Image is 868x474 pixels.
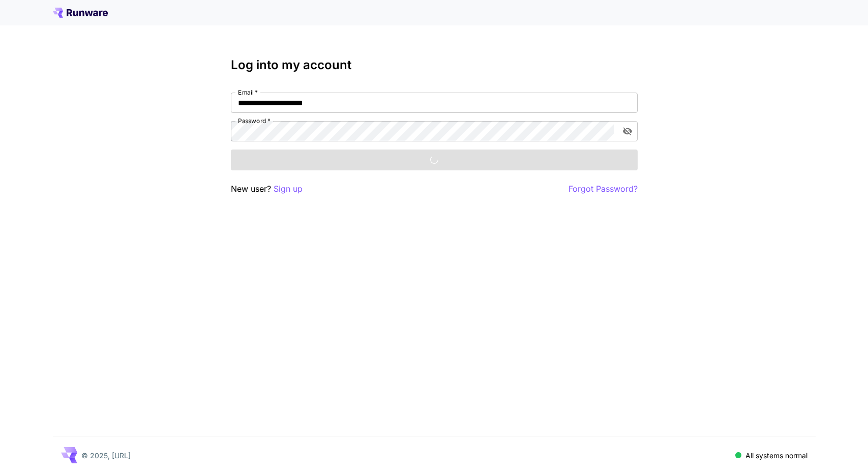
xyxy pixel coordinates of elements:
button: Sign up [274,183,303,195]
label: Email [238,88,258,97]
button: Forgot Password? [568,183,638,195]
p: All systems normal [745,450,807,461]
p: New user? [231,183,303,195]
h3: Log into my account [231,58,638,72]
button: toggle password visibility [618,122,637,140]
p: © 2025, [URL] [81,450,131,461]
label: Password [238,116,271,125]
